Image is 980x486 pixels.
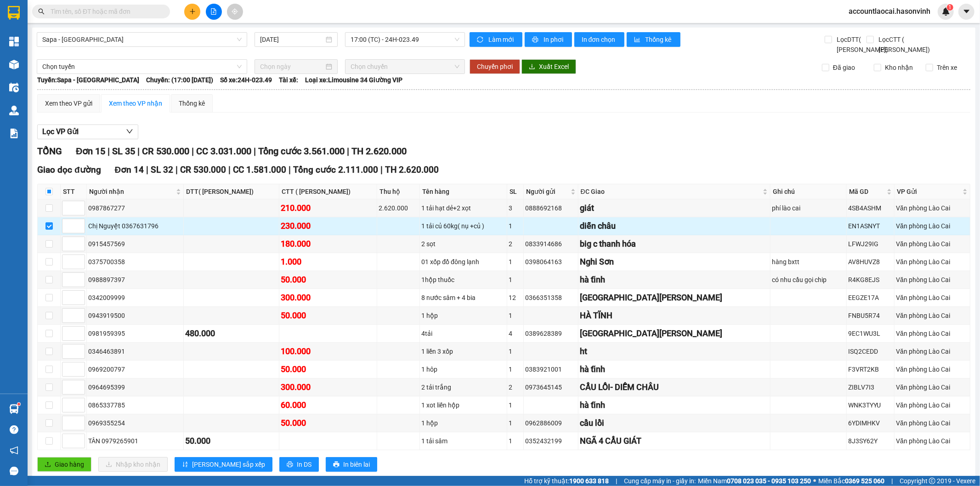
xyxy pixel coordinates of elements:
[281,309,375,322] div: 50.000
[37,146,62,157] span: TỔNG
[88,311,182,321] div: 0943919500
[896,203,969,213] div: Văn phòng Lào Cai
[281,345,375,358] div: 100.000
[287,461,293,469] span: printer
[509,382,522,392] div: 2
[37,124,138,139] button: Lọc VP Gửi
[8,6,20,20] img: logo-vxr
[333,461,340,469] span: printer
[281,363,375,376] div: 50.000
[948,4,952,11] span: 1
[525,436,577,446] div: 0352432199
[848,346,893,356] div: ISQ2CEDD
[624,476,696,486] span: Cung cấp máy in - giấy in:
[51,6,159,17] input: Tìm tên, số ĐT hoặc mã đơn
[9,83,19,92] img: warehouse-icon
[895,343,970,361] td: Văn phòng Lào Cai
[580,345,769,358] div: ht
[569,477,609,485] strong: 1900 633 818
[42,60,242,73] span: Chọn tuyến
[227,4,243,20] button: aim
[470,32,522,47] button: syncLàm mới
[151,164,173,175] span: SL 32
[421,400,505,410] div: 1 xot liền hộp
[185,435,278,447] div: 50.000
[281,291,375,304] div: 300.000
[509,257,522,267] div: 1
[61,184,87,199] th: STT
[281,381,375,394] div: 300.000
[477,36,485,44] span: sync
[279,457,319,472] button: printerIn DS
[895,253,970,271] td: Văn phòng Lào Cai
[179,98,205,108] div: Thống kê
[351,146,407,157] span: TH 2.620.000
[509,239,522,249] div: 2
[525,257,577,267] div: 0398064163
[895,199,970,217] td: Văn phòng Lào Cai
[848,436,893,446] div: 8J3SY62Y
[175,457,272,472] button: sort-ascending[PERSON_NAME] sắp xếp
[37,76,139,84] b: Tuyến: Sapa - [GEOGRAPHIC_DATA]
[881,62,917,73] span: Kho nhận
[112,146,135,157] span: SL 35
[526,186,569,197] span: Người gửi
[896,328,969,339] div: Văn phòng Lào Cai
[929,478,935,484] span: copyright
[525,364,577,374] div: 0383921001
[10,446,18,455] span: notification
[580,309,769,322] div: HÀ TĨNH
[279,75,298,85] span: Tài xế:
[958,4,974,20] button: caret-down
[88,275,182,285] div: 0988897397
[896,257,969,267] div: Văn phòng Lào Cai
[9,129,19,138] img: solution-icon
[184,184,279,199] th: DTT( [PERSON_NAME])
[380,164,383,175] span: |
[88,418,182,428] div: 0969355254
[509,275,522,285] div: 1
[379,203,419,213] div: 2.620.000
[580,435,769,447] div: NGÃ 4 CẦU GIÁT
[848,382,893,392] div: ZIBLV7I3
[421,221,505,231] div: 1 tải củ 60kg( nụ +củ )
[634,36,642,44] span: bar-chart
[421,293,505,303] div: 8 nước sâm + 4 bia
[848,418,893,428] div: 6YDIMHKV
[848,239,893,249] div: LFWJ29IG
[841,6,938,17] span: accountlaocai.hasonvinh
[88,293,182,303] div: 0342009999
[260,62,324,72] input: Chọn ngày
[947,4,953,11] sup: 1
[109,98,162,108] div: Xem theo VP nhận
[582,34,617,45] span: In đơn chọn
[88,203,182,213] div: 0987867277
[115,164,144,175] span: Đơn 14
[847,199,895,217] td: 4SB4ASHM
[233,164,286,175] span: CC 1.581.000
[258,146,345,157] span: Tổng cước 3.561.000
[507,184,524,199] th: SL
[206,4,222,20] button: file-add
[847,432,895,450] td: 8J3SY62Y
[529,63,535,71] span: download
[281,417,375,429] div: 50.000
[37,457,91,472] button: uploadGiao hàng
[305,75,402,85] span: Loại xe: Limousine 34 Giường VIP
[942,7,950,16] img: icon-new-feature
[895,361,970,379] td: Văn phòng Lào Cai
[210,8,217,15] span: file-add
[421,418,505,428] div: 1 hộp
[829,62,859,73] span: Đã giao
[180,164,226,175] span: CR 530.000
[88,346,182,356] div: 0346463891
[818,476,884,486] span: Miền Bắc
[281,202,375,215] div: 210.000
[896,239,969,249] div: Văn phòng Lào Cai
[616,476,617,486] span: |
[5,66,74,81] h2: F3VRT2KB
[232,8,238,15] span: aim
[525,203,577,213] div: 0888692168
[142,146,189,157] span: CR 530.000
[45,98,92,108] div: Xem theo VP gửi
